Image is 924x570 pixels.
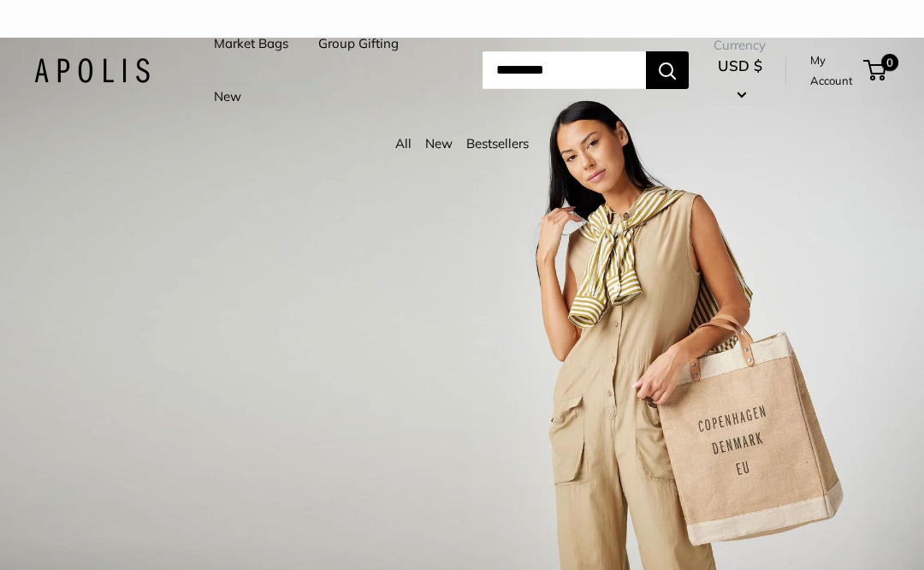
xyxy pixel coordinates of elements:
[646,51,689,89] button: Search
[483,51,646,89] input: Search...
[718,56,762,74] span: USD $
[214,85,241,109] a: New
[425,135,453,151] a: New
[318,32,399,56] a: Group Gifting
[214,32,288,56] a: Market Bags
[865,60,886,80] a: 0
[714,52,766,107] button: USD $
[810,50,857,92] a: My Account
[714,33,766,57] span: Currency
[881,54,898,71] span: 0
[34,58,150,83] img: Apolis
[466,135,529,151] a: Bestsellers
[395,135,412,151] a: All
